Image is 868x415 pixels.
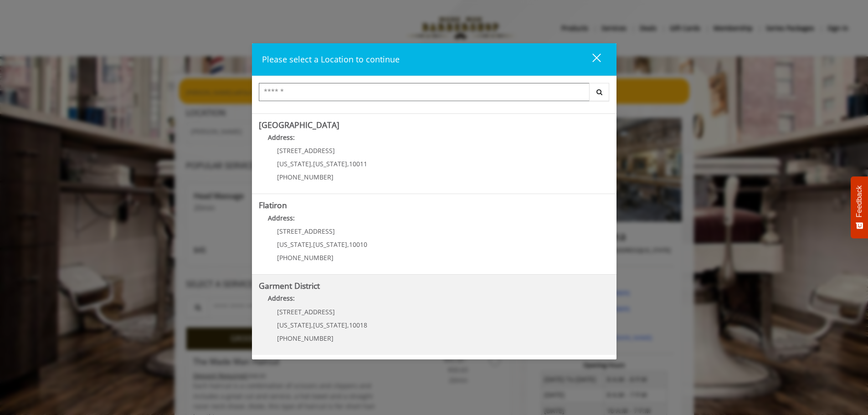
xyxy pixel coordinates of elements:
i: Search button [594,89,605,95]
span: 10011 [349,159,367,168]
b: Flatiron [259,200,287,210]
span: , [311,159,313,168]
span: 10018 [349,321,367,329]
span: [US_STATE] [277,321,311,329]
span: [US_STATE] [277,240,311,249]
input: Search Center [259,83,590,101]
div: Center Select [259,83,610,106]
span: [STREET_ADDRESS] [277,307,335,316]
span: [STREET_ADDRESS] [277,227,335,236]
span: , [347,321,349,329]
span: [PHONE_NUMBER] [277,173,334,181]
span: [STREET_ADDRESS] [277,146,335,155]
b: Address: [268,214,295,222]
span: , [347,159,349,168]
div: close dialog [582,53,600,67]
span: [PHONE_NUMBER] [277,334,334,343]
span: [US_STATE] [313,240,347,249]
span: [US_STATE] [313,321,347,329]
span: [PHONE_NUMBER] [277,253,334,262]
b: Address: [268,294,295,302]
span: , [347,240,349,249]
b: [GEOGRAPHIC_DATA] [259,119,339,130]
span: 10010 [349,240,367,249]
span: Feedback [855,185,863,217]
span: , [311,321,313,329]
button: close dialog [575,50,606,69]
span: [US_STATE] [313,159,347,168]
span: [US_STATE] [277,159,311,168]
b: Address: [268,133,295,142]
span: , [311,240,313,249]
b: Garment District [259,280,320,291]
span: Please select a Location to continue [262,54,400,65]
button: Feedback - Show survey [851,176,868,238]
